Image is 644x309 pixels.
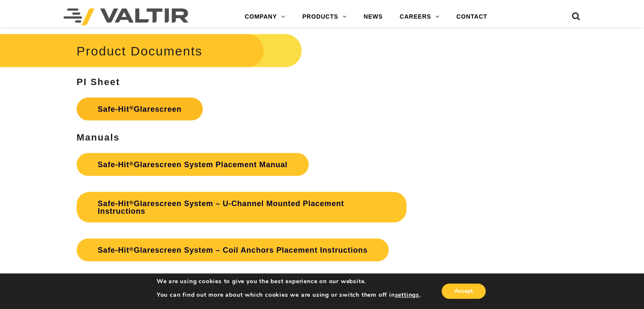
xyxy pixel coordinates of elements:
button: settings [395,291,419,299]
strong: PI Sheet [77,76,120,87]
sup: ® [129,160,134,166]
a: Safe-Hit®Glarescreen System – Coil Anchors Placement Instructions [77,238,389,261]
a: CAREERS [391,8,448,25]
p: You can find out more about which cookies we are using or switch them off in . [157,291,421,299]
p: We are using cookies to give you the best experience on our website. [157,278,421,285]
a: Safe-Hit®Glarescreen System Placement Manual [77,153,309,176]
a: PRODUCTS [294,8,355,25]
sup: ® [129,199,134,205]
a: Safe-Hit®Glarescreen [77,97,203,120]
button: Accept [442,284,486,299]
a: COMPANY [236,8,294,25]
strong: Manuals [77,132,120,142]
sup: ® [129,246,134,252]
img: Valtir [64,8,188,25]
sup: ® [129,104,134,110]
a: Safe-Hit®Glarescreen System – U-Channel Mounted Placement Instructions [77,192,406,222]
a: CONTACT [448,8,496,25]
a: NEWS [355,8,391,25]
